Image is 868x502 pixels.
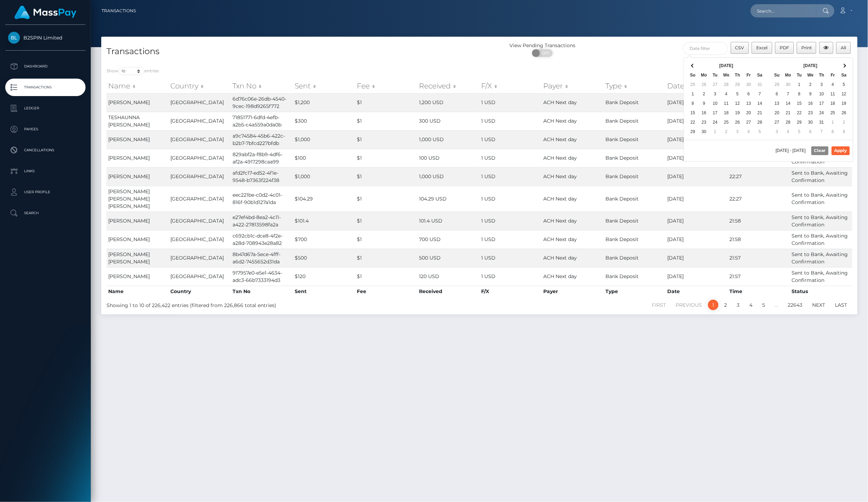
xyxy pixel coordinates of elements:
[746,300,757,310] a: 4
[757,45,768,50] span: Excel
[699,99,710,108] td: 9
[721,80,732,89] td: 28
[169,267,231,286] td: [GEOGRAPHIC_DATA]
[5,204,86,222] a: Search
[5,183,86,201] a: User Profile
[721,118,732,127] td: 25
[743,118,755,127] td: 27
[687,99,699,108] td: 8
[543,136,577,143] span: ACH Next day
[794,80,805,89] td: 1
[5,121,86,138] a: Payees
[710,99,721,108] td: 10
[683,42,728,55] input: Date filter
[479,286,542,297] th: F/X
[8,187,83,197] p: User Profile
[417,286,479,297] th: Received
[841,45,846,50] span: All
[108,251,150,265] span: [PERSON_NAME] [PERSON_NAME]
[783,80,794,89] td: 30
[479,267,542,286] td: 1 USD
[8,61,83,72] p: Dashboard
[479,212,542,230] td: 1 USD
[827,108,839,118] td: 25
[775,42,794,54] button: PDF
[783,99,794,108] td: 14
[108,99,150,106] span: [PERSON_NAME]
[772,99,783,108] td: 13
[805,89,816,99] td: 9
[699,127,710,137] td: 30
[355,93,417,112] td: $1
[543,155,577,161] span: ACH Next day
[666,249,728,267] td: [DATE]
[417,149,479,167] td: 100 USD
[755,80,766,89] td: 31
[790,267,852,286] td: Sent to Bank, Awaiting Confirmation
[666,286,728,297] th: Date
[831,300,851,310] a: Last
[417,267,479,286] td: 120 USD
[542,286,604,297] th: Payer
[543,255,577,261] span: ACH Next day
[355,186,417,212] td: $1
[542,79,604,93] th: Payer: activate to sort column ascending
[293,286,355,297] th: Sent
[604,130,666,149] td: Bank Deposit
[5,35,86,41] span: B2SPIN Limited
[743,99,755,108] td: 13
[710,118,721,127] td: 24
[755,99,766,108] td: 14
[721,127,732,137] td: 2
[355,149,417,167] td: $1
[728,286,790,297] th: Time
[666,230,728,249] td: [DATE]
[772,108,783,118] td: 20
[755,118,766,127] td: 28
[8,82,83,93] p: Transactions
[790,286,852,297] th: Status
[805,108,816,118] td: 23
[783,61,839,71] th: [DATE]
[699,71,710,80] th: Mo
[293,267,355,286] td: $120
[772,71,783,80] th: Su
[231,186,293,212] td: eec221be-c0d2-4c01-816f-90b1d127a1da
[794,71,805,80] th: Tu
[819,42,834,54] button: Column visibility
[355,267,417,286] td: $1
[728,230,790,249] td: 21:58
[816,89,827,99] td: 10
[355,230,417,249] td: $1
[8,145,83,155] p: Cancellations
[743,127,755,137] td: 4
[816,71,827,80] th: Th
[783,108,794,118] td: 21
[169,212,231,230] td: [GEOGRAPHIC_DATA]
[293,167,355,186] td: $1,000
[169,149,231,167] td: [GEOGRAPHIC_DATA]
[797,42,817,54] button: Print
[604,167,666,186] td: Bank Deposit
[169,249,231,267] td: [GEOGRAPHIC_DATA]
[231,79,293,93] th: Txn No: activate to sort column ascending
[827,89,839,99] td: 11
[543,218,577,224] span: ACH Next day
[710,71,721,80] th: Tu
[790,230,852,249] td: Sent to Bank, Awaiting Confirmation
[755,108,766,118] td: 21
[604,267,666,286] td: Bank Deposit
[699,80,710,89] td: 26
[355,112,417,130] td: $1
[543,118,577,124] span: ACH Next day
[759,300,769,310] a: 5
[772,89,783,99] td: 6
[355,130,417,149] td: $1
[8,166,83,176] p: Links
[231,286,293,297] th: Txn No
[355,79,417,93] th: Fee: activate to sort column ascending
[417,93,479,112] td: 1,200 USD
[293,149,355,167] td: $100
[751,4,816,17] input: Search...
[827,127,839,137] td: 8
